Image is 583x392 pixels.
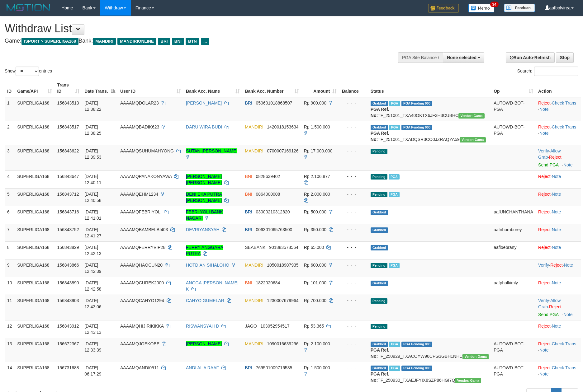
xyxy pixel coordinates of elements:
a: Reject [549,304,562,309]
a: ANGGA [PERSON_NAME] K [186,280,239,292]
div: - - - [342,244,366,250]
div: PGA Site Balance / [398,52,443,63]
td: aafUNCHANTHANA [491,206,536,224]
a: Note [552,227,561,232]
span: 156843513 [57,100,79,105]
span: MANDIRI [245,124,263,129]
span: Grabbed [371,227,388,233]
td: AUTOWD-BOT-PGA [491,121,536,145]
a: Check Trans [552,124,576,129]
td: 14 [5,362,15,386]
div: - - - [342,148,366,154]
span: Rp 700.000 [304,298,326,303]
a: Reject [550,263,563,268]
span: Grabbed [371,366,388,371]
span: Rp 2.100.000 [304,341,330,346]
div: - - - [342,365,366,371]
span: AAAAMQANDI0511 [120,365,159,370]
a: Allow Grab [538,298,561,309]
span: BNI [245,192,252,197]
span: Pending [371,298,387,304]
a: Note [552,192,561,197]
a: Reject [538,324,551,329]
span: [DATE] 12:33:39 [84,341,102,352]
div: - - - [342,262,366,268]
span: Rp 1.500.000 [304,124,330,129]
span: Copy 0700007169126 to clipboard [267,148,298,153]
span: AAAAMQFERRYVIP28 [120,245,165,250]
a: Reject [538,280,551,285]
span: Marked by aafsoycanthlai [389,263,400,268]
th: Trans ID: activate to sort column ascending [55,79,82,97]
span: MANDIRI [245,148,263,153]
span: 156731688 [57,365,79,370]
span: [DATE] 12:41:01 [84,209,102,221]
span: Grabbed [371,245,388,250]
span: AAAAMQCAHYO1294 [120,298,164,303]
span: 34 [490,2,499,7]
span: BNI [172,38,184,45]
span: BRI [245,209,252,214]
span: Vendor URL: https://trx31.1velocity.biz [460,137,486,142]
span: Rp 500.000 [304,209,326,214]
td: · · [536,338,581,362]
td: SUPERLIGA168 [15,362,55,386]
td: 13 [5,338,15,362]
a: ANDI AL A RAAF [186,365,219,370]
td: TF_251001_TXA40OKTX6JF3H3CUBHC [368,97,491,121]
div: - - - [342,124,366,130]
th: Bank Acc. Name: activate to sort column ascending [183,79,242,97]
span: AAAAMQBADIK623 [120,124,159,129]
div: - - - [342,280,366,286]
a: Note [563,162,573,167]
span: Rp 1.500.000 [304,365,330,370]
a: RISWANSYAH D [186,324,219,329]
span: MANDIRI [245,298,263,303]
span: Copy 901883578564 to clipboard [269,245,298,250]
span: 156843647 [57,174,79,179]
span: [DATE] 12:43:13 [84,324,102,335]
span: 156843912 [57,324,79,329]
span: Grabbed [371,101,388,106]
span: AAAAMQJOEKOBE [120,341,159,346]
a: Allow Grab [538,148,561,160]
a: HOTDIAN SIHALOHO [186,263,229,268]
td: SUPERLIGA168 [15,259,55,277]
td: AUTOWD-BOT-PGA [491,97,536,121]
span: Marked by aafchhiseyha [389,192,400,197]
a: Note [552,174,561,179]
a: Reject [538,245,551,250]
span: Copy 1822020684 to clipboard [256,280,280,285]
span: AAAAMQPANAKONYAWA [120,174,172,179]
span: ... [201,38,209,45]
a: Note [564,263,573,268]
td: TF_250930_TXAEJFYIX8SZP86HGI7Q [368,362,491,386]
div: - - - [342,341,366,347]
td: 2 [5,121,15,145]
b: PGA Ref. No: [371,131,389,142]
th: Game/API: activate to sort column ascending [15,79,55,97]
span: Rp 65.000 [304,245,324,250]
span: Rp 2.000.000 [304,192,330,197]
span: BRI [158,38,170,45]
td: · · [536,362,581,386]
td: · · [536,121,581,145]
a: Note [563,312,573,317]
span: BTN [186,38,199,45]
td: 1 [5,97,15,121]
th: Amount: activate to sort column ascending [301,79,339,97]
span: Copy 769501009716535 to clipboard [256,365,292,370]
span: Copy 1230007679964 to clipboard [267,298,298,303]
a: Note [539,131,549,136]
th: Date Trans.: activate to sort column descending [82,79,118,97]
span: MANDIRIONLINE [117,38,156,45]
span: AAAAMQCUREK2000 [120,280,164,285]
td: · [536,170,581,188]
td: · [536,188,581,206]
a: [PERSON_NAME] [186,100,222,105]
span: Marked by aafsoycanthlai [389,125,400,130]
span: 156843866 [57,263,79,268]
span: JAGO [245,324,257,329]
span: Grabbed [371,125,388,130]
span: [DATE] 12:42:39 [84,263,102,274]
